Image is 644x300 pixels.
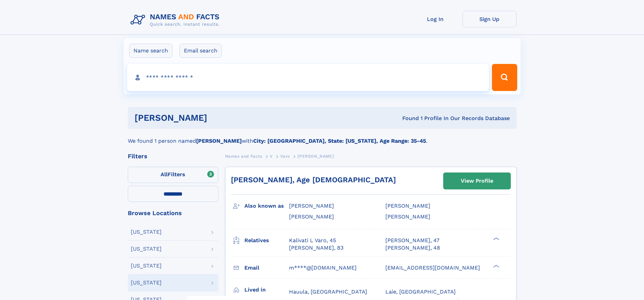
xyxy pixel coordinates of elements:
span: Laie, [GEOGRAPHIC_DATA] [385,289,456,295]
span: [EMAIL_ADDRESS][DOMAIN_NAME] [385,264,480,271]
h3: Lived in [244,284,289,296]
h1: [PERSON_NAME] [135,114,305,122]
label: Email search [180,44,222,58]
a: Names and Facts [225,152,262,160]
a: View Profile [444,173,510,189]
div: Filters [128,153,218,159]
button: Search Button [492,64,517,91]
div: ❯ [492,264,500,268]
div: [US_STATE] [131,280,162,285]
img: Logo Names and Facts [128,11,225,29]
span: All [161,171,168,178]
input: search input [127,64,489,91]
div: [US_STATE] [131,246,162,252]
span: [PERSON_NAME] [385,203,430,209]
label: Filters [128,167,218,183]
a: Varo [280,152,290,160]
a: [PERSON_NAME], 48 [385,244,440,252]
a: Log In [408,11,462,27]
div: Browse Locations [128,210,218,216]
div: We found 1 person named with . [128,129,517,145]
a: [PERSON_NAME], 47 [385,237,439,244]
span: [PERSON_NAME] [297,154,334,159]
span: [PERSON_NAME] [385,213,430,220]
label: Name search [129,44,172,58]
a: [PERSON_NAME], Age [DEMOGRAPHIC_DATA] [231,176,396,184]
span: Hauula, [GEOGRAPHIC_DATA] [289,289,367,295]
div: [US_STATE] [131,229,162,235]
span: V [270,154,273,159]
span: Varo [280,154,290,159]
a: Sign Up [462,11,517,27]
h3: Email [244,262,289,274]
div: Found 1 Profile In Our Records Database [305,115,510,122]
a: V [270,152,273,160]
div: View Profile [461,173,493,189]
h3: Also known as [244,200,289,212]
a: [PERSON_NAME], 83 [289,244,343,252]
b: [PERSON_NAME] [196,138,242,144]
a: Kalivati L Varo, 45 [289,237,336,244]
div: [US_STATE] [131,263,162,269]
span: [PERSON_NAME] [289,203,334,209]
span: [PERSON_NAME] [289,213,334,220]
div: ❯ [492,236,500,241]
b: City: [GEOGRAPHIC_DATA], State: [US_STATE], Age Range: 35-45 [253,138,426,144]
h3: Relatives [244,235,289,246]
